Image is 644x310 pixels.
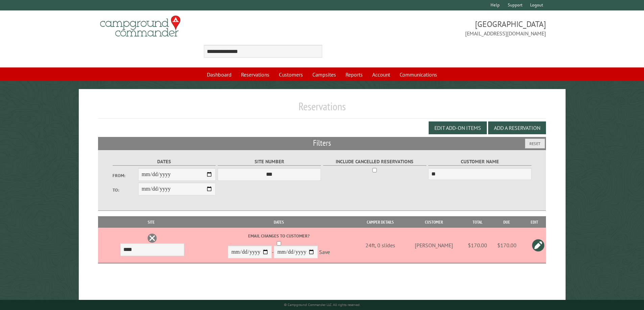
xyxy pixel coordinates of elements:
[523,216,546,228] th: Edit
[488,121,546,134] button: Add a Reservation
[491,228,523,263] td: $170.00
[202,233,355,260] div: -
[404,228,464,263] td: [PERSON_NAME]
[404,216,464,228] th: Customer
[464,228,491,263] td: $170.00
[357,228,404,263] td: 24ft, 0 slides
[201,216,356,228] th: Dates
[368,68,394,81] a: Account
[113,187,138,193] label: To:
[428,158,531,166] label: Customer Name
[525,139,545,148] button: Reset
[396,68,441,81] a: Communications
[322,19,546,37] span: [GEOGRAPHIC_DATA] [EMAIL_ADDRESS][DOMAIN_NAME]
[319,249,330,256] a: Save
[98,100,546,118] h1: Reservations
[308,68,340,81] a: Campsites
[275,68,307,81] a: Customers
[98,13,183,39] img: Campground Commander
[203,68,236,81] a: Dashboard
[202,233,355,239] label: Email changes to customer?
[357,216,404,228] th: Camper Details
[464,216,491,228] th: Total
[341,68,367,81] a: Reports
[113,172,138,179] label: From:
[147,233,157,243] a: Delete this reservation
[429,121,487,134] button: Edit Add-on Items
[323,158,426,166] label: Include Cancelled Reservations
[284,303,360,307] small: © Campground Commander LLC. All rights reserved.
[237,68,273,81] a: Reservations
[491,216,523,228] th: Due
[113,158,216,166] label: Dates
[101,216,202,228] th: Site
[98,137,546,150] h2: Filters
[218,158,321,166] label: Site Number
